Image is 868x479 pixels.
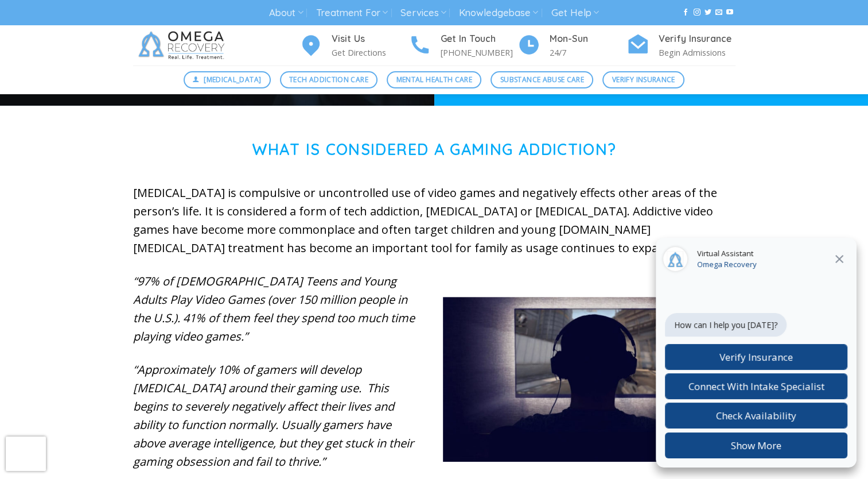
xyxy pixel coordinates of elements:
[441,46,517,59] p: [PHONE_NUMBER]
[550,32,626,47] h4: Mon-Sun
[332,46,408,59] p: Get Directions
[269,2,303,24] a: About
[408,32,517,60] a: Get In Touch [PHONE_NUMBER]
[715,9,722,17] a: Send us an email
[133,184,735,257] p: [MEDICAL_DATA] is compulsive or uncontrolled use of video games and negatively effects other area...
[659,32,735,47] h4: Verify Insurance
[441,32,517,47] h4: Get In Touch
[387,71,481,88] a: Mental Health Care
[316,2,388,24] a: Treatment For
[602,71,684,88] a: Verify Insurance
[280,71,378,88] a: Tech Addiction Care
[184,71,271,88] a: [MEDICAL_DATA]
[133,25,233,65] img: Omega Recovery
[704,9,711,17] a: Follow on Twitter
[400,2,446,24] a: Services
[133,273,415,344] em: “97% of [DEMOGRAPHIC_DATA] Teens and Young Adults Play Video Games (over 150 million people in th...
[396,74,472,85] span: Mental Health Care
[659,46,735,59] p: Begin Admissions
[682,9,689,17] a: Follow on Facebook
[204,74,261,85] span: [MEDICAL_DATA]
[133,362,414,469] em: “Approximately 10% of gamers will develop [MEDICAL_DATA] around their gaming use. This begins to ...
[491,71,593,88] a: Substance Abuse Care
[459,2,538,24] a: Knowledgebase
[626,32,735,60] a: Verify Insurance Begin Admissions
[550,46,626,59] p: 24/7
[693,9,700,17] a: Follow on Instagram
[299,32,408,60] a: Visit Us Get Directions
[726,9,733,17] a: Follow on YouTube
[551,2,599,24] a: Get Help
[500,74,584,85] span: Substance Abuse Care
[289,74,368,85] span: Tech Addiction Care
[612,74,675,85] span: Verify Insurance
[332,32,408,47] h4: Visit Us
[133,140,735,159] h1: What is Considered a Gaming Addiction?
